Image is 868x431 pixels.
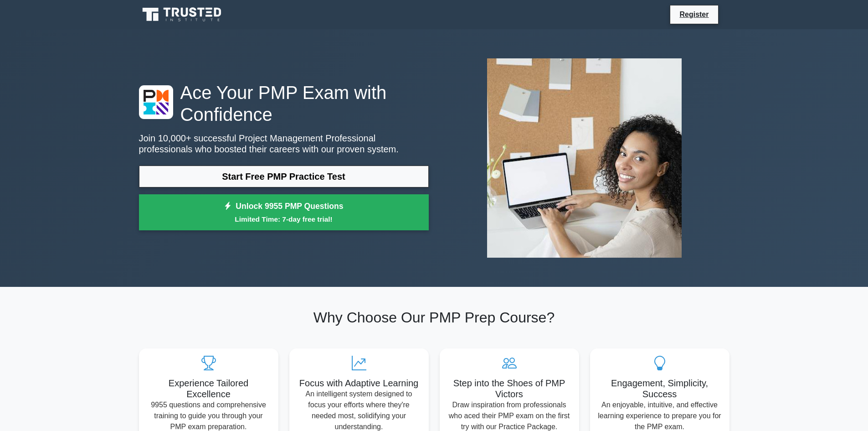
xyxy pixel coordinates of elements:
[150,214,417,224] small: Limited Time: 7-day free trial!
[447,378,572,400] h5: Step into the Shoes of PMP Victors
[297,378,421,389] h5: Focus with Adaptive Learning
[139,309,729,326] h2: Why Choose Our PMP Prep Course?
[139,133,429,155] p: Join 10,000+ successful Project Management Professional professionals who boosted their careers w...
[139,166,429,187] a: Start Free PMP Practice Test
[139,82,429,125] h1: Ace Your PMP Exam with Confidence
[146,378,271,400] h5: Experience Tailored Excellence
[139,194,429,231] a: Unlock 9955 PMP QuestionsLimited Time: 7-day free trial!
[674,9,714,20] a: Register
[597,378,722,400] h5: Engagement, Simplicity, Success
